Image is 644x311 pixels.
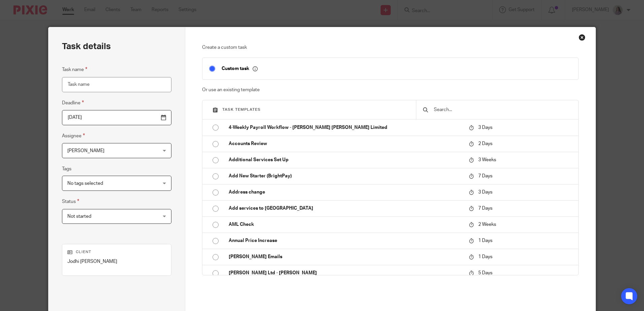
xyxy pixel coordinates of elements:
p: Address change [229,189,462,196]
label: Deadline [62,99,84,107]
p: AML Check [229,221,462,228]
div: Close this dialog window [579,34,585,41]
span: 7 Days [478,206,492,211]
span: Not started [67,214,91,219]
input: Search... [433,106,572,113]
p: Or use an existing template [202,87,578,93]
label: Task name [62,66,87,73]
p: Additional Services Set Up [229,157,462,163]
span: 1 Days [478,254,492,259]
h2: Task details [62,41,111,52]
p: 4-Weekly Payroll Workflow - [PERSON_NAME] [PERSON_NAME] Limited [229,124,462,131]
span: 2 Days [478,141,492,146]
p: [PERSON_NAME] Ltd - [PERSON_NAME] [229,270,462,276]
p: Jodhi [PERSON_NAME] [67,258,166,265]
span: 2 Weeks [478,222,496,227]
p: Accounts Review [229,140,462,147]
span: 3 Days [478,125,492,130]
p: Add New Starter (BrightPay) [229,173,462,179]
p: Annual Price Increase [229,237,462,244]
span: [PERSON_NAME] [67,148,104,153]
p: Custom task [222,66,258,72]
label: Assignee [62,132,85,140]
label: Tags [62,166,71,172]
span: 1 Days [478,238,492,243]
span: Task templates [222,108,261,111]
p: Create a custom task [202,44,578,51]
input: Pick a date [62,110,171,125]
p: Add services to [GEOGRAPHIC_DATA] [229,205,462,212]
span: 3 Weeks [478,158,496,162]
span: No tags selected [67,181,103,186]
span: 3 Days [478,190,492,195]
span: 5 Days [478,271,492,275]
label: Status [62,198,79,205]
p: Client [67,249,166,255]
p: [PERSON_NAME] Emails [229,253,462,260]
span: 7 Days [478,174,492,178]
input: Task name [62,77,171,92]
